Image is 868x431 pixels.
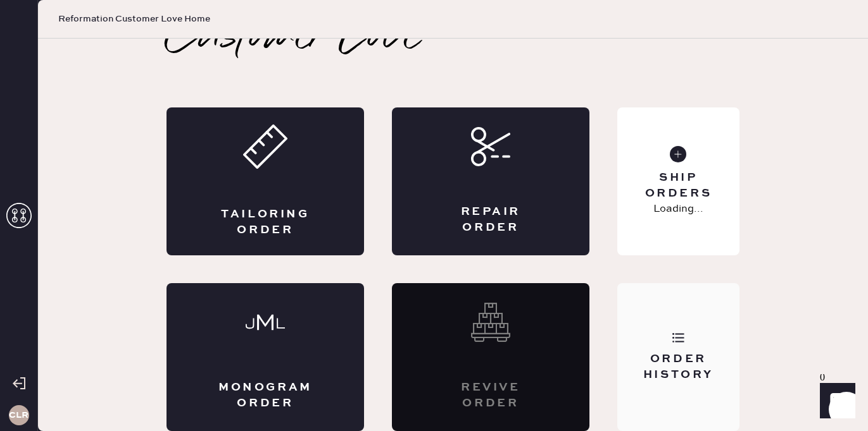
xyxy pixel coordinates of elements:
[217,207,313,238] div: Tailoring Order
[443,380,539,411] div: Revive order
[217,380,313,411] div: Monogram Order
[443,204,539,236] div: Repair Order
[627,170,729,202] div: Ship Orders
[392,283,589,431] div: Interested? Contact us at care@hemster.co
[167,11,420,62] h2: Customer Love
[9,411,28,420] h3: CLR
[808,374,862,428] iframe: Front Chat
[58,13,210,25] span: Reformation Customer Love Home
[653,202,703,217] p: Loading...
[627,351,729,383] div: Order History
